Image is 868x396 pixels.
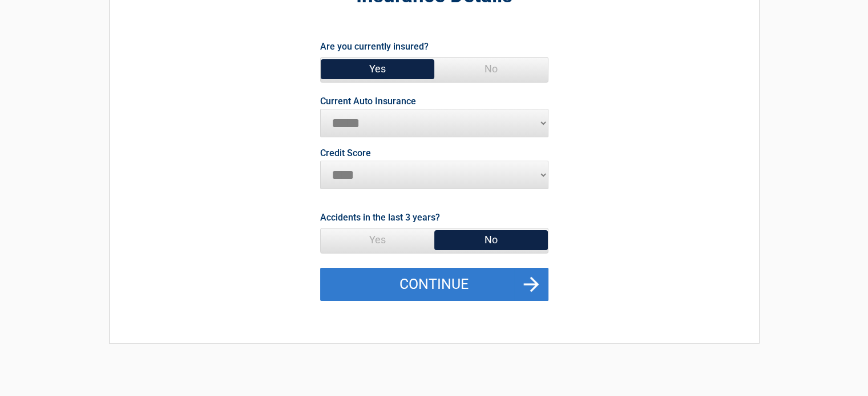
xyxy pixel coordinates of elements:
[320,268,548,301] button: Continue
[320,39,429,54] label: Are you currently insured?
[320,210,440,225] label: Accidents in the last 3 years?
[321,228,434,251] span: Yes
[320,97,416,106] label: Current Auto Insurance
[434,228,548,251] span: No
[320,149,371,158] label: Credit Score
[434,58,548,80] span: No
[321,58,434,80] span: Yes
